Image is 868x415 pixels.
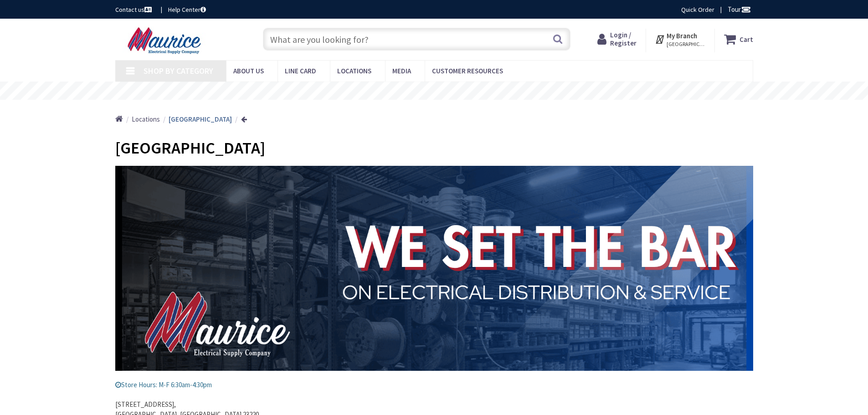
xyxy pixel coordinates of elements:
img: 1_1.png [115,166,753,374]
input: What are you looking for? [263,28,570,51]
strong: My Branch [667,31,697,40]
span: Customer Resources [432,67,503,75]
strong: Cart [740,31,753,47]
div: My Branch [GEOGRAPHIC_DATA], [GEOGRAPHIC_DATA] [655,31,705,47]
a: Login / Register [597,31,637,47]
a: Cart [724,31,753,47]
span: [GEOGRAPHIC_DATA], [GEOGRAPHIC_DATA] [667,41,705,48]
span: Line Card [285,67,316,75]
rs-layer: Free Same Day Pickup at 15 Locations [351,86,518,96]
span: Tour [728,5,751,14]
a: Locations [132,114,160,124]
span: Locations [337,67,371,75]
span: Shop By Category [144,66,213,76]
a: Quick Order [681,5,714,14]
span: [GEOGRAPHIC_DATA] [115,138,265,158]
a: Help Center [168,5,206,14]
strong: [GEOGRAPHIC_DATA] [169,115,232,123]
a: Contact us [115,5,154,14]
span: Login / Register [610,31,637,47]
span: Store Hours: M-F 6:30am-4:30pm [115,380,212,389]
span: About us [233,67,264,75]
img: Maurice Electrical Supply Company [115,26,216,55]
span: Media [392,67,411,75]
